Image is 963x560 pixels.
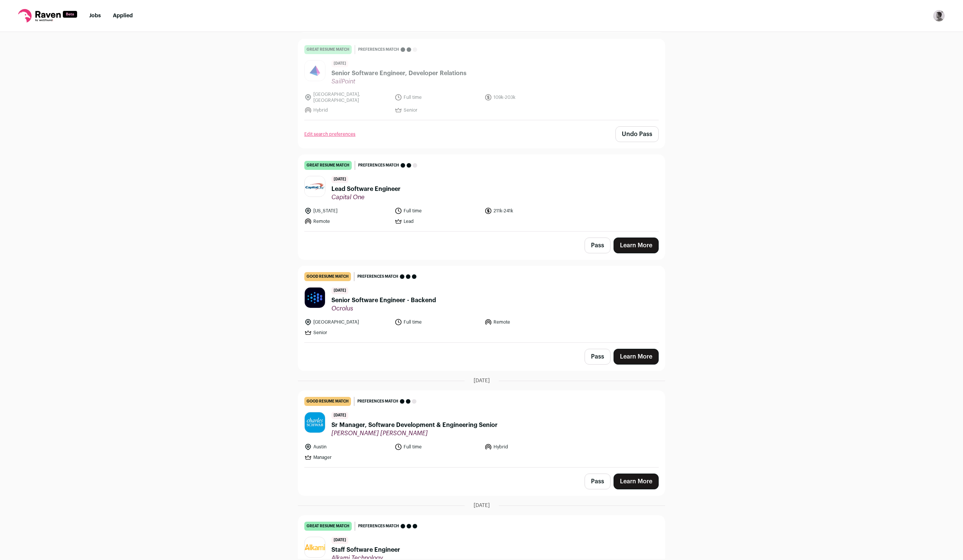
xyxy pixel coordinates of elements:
[89,13,101,18] a: Jobs
[615,126,659,142] button: Undo Pass
[485,91,570,103] li: 109k-203k
[298,155,665,231] a: great resume match Preferences match [DATE] Lead Software Engineer Capital One [US_STATE] Full ti...
[305,412,325,433] img: d47c1ee86885b0c1f03571bdc3c7a07b78c9beda6a55f35f03206425c4662a14.jpg
[331,421,498,430] span: Sr Manager, Software Development & Engineering Senior
[331,78,466,85] span: SailPoint
[304,131,355,137] a: Edit search preferences
[485,318,570,326] li: Remote
[474,377,490,384] span: [DATE]
[614,474,659,489] a: Learn More
[298,266,665,342] a: good resume match Preferences match [DATE] Senior Software Engineer - Backend Ocrolus [GEOGRAPHIC...
[485,443,570,451] li: Hybrid
[298,39,665,120] a: great resume match Preferences match [DATE] Senior Software Engineer, Developer Relations SailPoi...
[305,288,325,308] img: 0d7b8d9a3b577bd6c2caada355c5447f3f819241826a91b1594fa99c421327aa.jpg
[358,46,399,53] span: Preferences match
[331,537,348,544] span: [DATE]
[304,106,390,114] li: Hybrid
[305,61,325,81] img: 0eb403086904c7570d4bfa13252e9632d840e513e3b80cf6a9f05e8eccbc6fcd.jpg
[304,454,390,461] li: Manager
[585,238,611,253] button: Pass
[331,545,400,554] span: Staff Software Engineer
[357,273,398,280] span: Preferences match
[358,522,399,530] span: Preferences match
[395,318,480,326] li: Full time
[331,60,348,67] span: [DATE]
[395,207,480,215] li: Full time
[331,287,348,294] span: [DATE]
[305,176,325,197] img: 24b4cd1a14005e1eb0453b1a75ab48f7ab5ae425408ff78ab99c55fada566dcb.jpg
[331,296,436,305] span: Senior Software Engineer - Backend
[395,218,480,225] li: Lead
[331,176,348,183] span: [DATE]
[304,91,390,103] li: [GEOGRAPHIC_DATA], [GEOGRAPHIC_DATA]
[331,69,466,78] span: Senior Software Engineer, Developer Relations
[395,443,480,451] li: Full time
[395,106,480,114] li: Senior
[304,272,351,281] div: good resume match
[585,474,611,489] button: Pass
[933,10,945,22] button: Open dropdown
[113,13,133,18] a: Applied
[358,162,399,169] span: Preferences match
[474,502,490,509] span: [DATE]
[331,185,401,194] span: Lead Software Engineer
[304,161,352,170] div: great resume match
[304,443,390,451] li: Austin
[304,207,390,215] li: [US_STATE]
[933,10,945,22] img: 8077736-medium_jpg
[304,318,390,326] li: [GEOGRAPHIC_DATA]
[304,218,390,225] li: Remote
[585,349,611,365] button: Pass
[304,522,352,531] div: great resume match
[331,305,436,312] span: Ocrolus
[305,544,325,550] img: c845aac2789c1b30fdc3eb4176dac537391df06ed23acd8e89f60a323ad6dbd0.png
[357,398,398,405] span: Preferences match
[614,349,659,365] a: Learn More
[304,329,390,336] li: Senior
[331,430,498,437] span: [PERSON_NAME] [PERSON_NAME]
[395,91,480,103] li: Full time
[304,397,351,406] div: good resume match
[485,207,570,215] li: 211k-241k
[331,194,401,201] span: Capital One
[331,412,348,419] span: [DATE]
[304,45,352,54] div: great resume match
[298,391,665,467] a: good resume match Preferences match [DATE] Sr Manager, Software Development & Engineering Senior ...
[614,238,659,253] a: Learn More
